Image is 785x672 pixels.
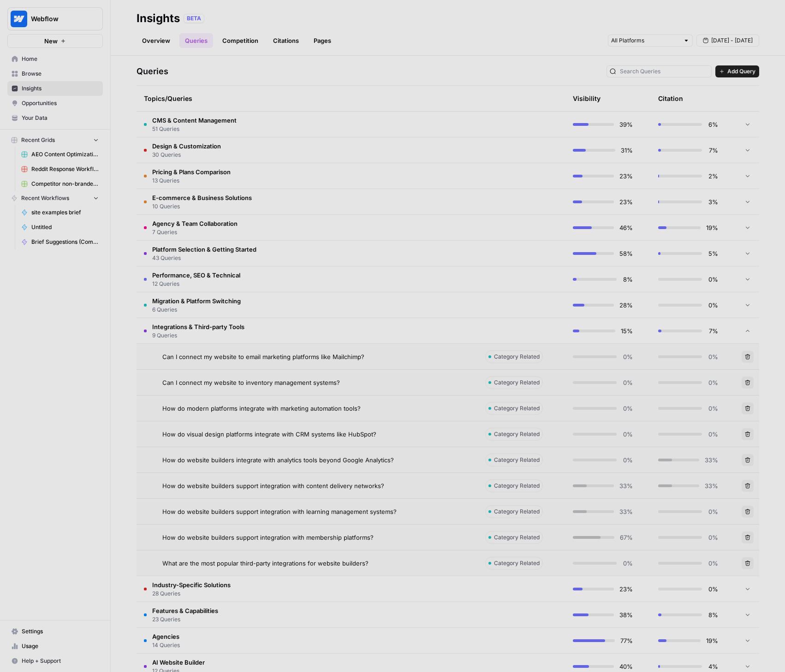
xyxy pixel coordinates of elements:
span: AEO Content Optimizations Grid [31,150,99,159]
span: Design & Customization [152,141,221,151]
span: 46% [619,223,633,232]
span: Integrations & Third-party Tools [152,322,244,331]
span: 0% [708,430,718,439]
span: 0% [708,352,718,361]
span: 0% [622,430,633,439]
span: Category Related [494,353,540,361]
button: Recent Workflows [7,191,103,205]
span: 23 Queries [152,615,218,624]
span: Features & Capabilities [152,606,218,615]
button: Help + Support [7,654,103,668]
a: Queries [179,33,213,48]
span: 19% [706,636,718,645]
span: 12 Queries [152,280,240,288]
span: Pricing & Plans Comparison [152,167,231,177]
a: Pages [308,33,337,48]
div: Insights [137,11,180,26]
span: Can I connect my website to email marketing platforms like Mailchimp? [162,352,364,361]
a: AEO Content Optimizations Grid [17,147,103,162]
span: Category Related [494,404,540,413]
a: Competition [217,33,264,48]
span: Can I connect my website to inventory management systems? [162,378,340,387]
span: Migration & Platform Switching [152,296,241,306]
a: Insights [7,81,103,96]
span: New [44,36,58,46]
button: Recent Grids [7,133,103,147]
span: 7% [708,146,718,155]
span: 28 Queries [152,589,231,598]
span: 0% [622,352,633,361]
h3: Queries [137,65,168,78]
span: 7% [708,326,718,336]
span: Competitor non-branded SEO Grid [31,180,99,188]
span: Category Related [494,559,540,567]
button: [DATE] - [DATE] [696,35,759,47]
span: Recent Workflows [21,194,69,202]
span: 6 Queries [152,306,241,314]
span: How do website builders integrate with analytics tools beyond Google Analytics? [162,455,394,465]
span: Brief Suggestions (Competitive Gap Analysis) [31,238,99,246]
img: Webflow Logo [11,11,27,27]
span: 0% [622,378,633,387]
span: 0% [622,404,633,413]
span: 10 Queries [152,202,252,211]
span: Settings [22,627,99,636]
a: Competitor non-branded SEO Grid [17,177,103,191]
span: 43 Queries [152,254,256,262]
span: 28% [619,301,633,310]
span: 39% [619,120,633,129]
span: 30 Queries [152,151,221,159]
span: How do visual design platforms integrate with CRM systems like HubSpot? [162,430,376,439]
span: 33% [619,481,633,490]
div: Visibility [573,94,601,103]
span: How do website builders support integration with content delivery networks? [162,481,384,490]
a: Reddit Response Workflow Grid [17,162,103,177]
span: [DATE] - [DATE] [711,36,753,45]
span: Performance, SEO & Technical [152,271,240,280]
span: 0% [708,301,718,310]
span: Your Data [22,114,99,122]
span: 33% [619,507,633,516]
a: Brief Suggestions (Competitive Gap Analysis) [17,235,103,249]
span: Category Related [494,533,540,542]
div: BETA [184,14,204,23]
span: Home [22,55,99,63]
span: 13 Queries [152,177,231,185]
span: 23% [619,197,633,206]
span: 4% [708,662,718,671]
span: 0% [708,404,718,413]
span: 0% [708,507,718,516]
span: 7 Queries [152,228,238,236]
div: Citation [658,86,683,111]
a: Settings [7,624,103,639]
span: Platform Selection & Getting Started [152,245,256,254]
span: Agency & Team Collaboration [152,219,238,228]
span: 19% [706,223,718,232]
span: Category Related [494,507,540,516]
span: CMS & Content Management [152,116,237,125]
span: Usage [22,642,99,650]
span: Industry-Specific Solutions [152,580,231,589]
span: What are the most popular third-party integrations for website builders? [162,559,369,568]
span: 38% [619,610,633,619]
span: 77% [620,636,633,645]
span: 9 Queries [152,331,244,340]
span: 51 Queries [152,125,237,133]
span: Insights [22,84,99,93]
span: Add Query [727,67,755,76]
span: 31% [621,146,633,155]
button: New [7,34,103,48]
span: 8% [708,610,718,619]
span: AI Website Builder [152,658,205,667]
a: Untitled [17,220,103,235]
span: How do modern platforms integrate with marketing automation tools? [162,404,361,413]
span: Webflow [31,14,87,24]
a: Citations [268,33,304,48]
span: Browse [22,70,99,78]
span: site examples brief [31,208,99,217]
input: All Platforms [611,36,679,45]
span: 0% [708,378,718,387]
a: Home [7,52,103,66]
span: Recent Grids [21,136,55,144]
span: Reddit Response Workflow Grid [31,165,99,173]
